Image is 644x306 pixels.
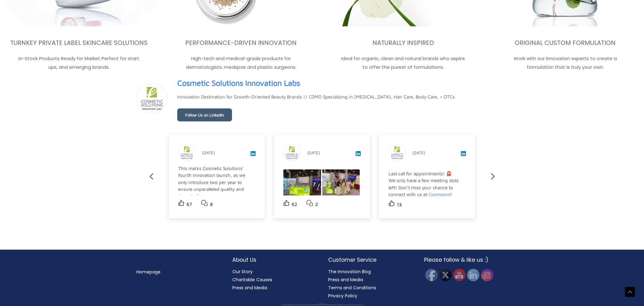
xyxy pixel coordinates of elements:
p: 67 [187,200,192,209]
h3: NATURALLY INSPIRED [326,39,480,47]
h3: ORIGINAL CUSTOM FORMULATION [488,39,642,47]
div: Last call for appointments! 🚨 We only have a few meeting slots left! Don't miss your chance to co... [389,170,465,233]
nav: Menu [136,268,220,276]
p: In-Stock Products Ready for Market Perfect for start ups, and emerging brands. [2,54,156,72]
img: sk-post-userpic [389,144,406,161]
img: sk-post-userpic [284,144,300,161]
a: Press and Media [232,285,267,291]
p: Ideal for organic, clean and natural brands who aspire to offer the purest of formulations. [326,54,480,72]
p: 8 [210,200,213,209]
img: sk-post-userpic [178,144,195,161]
a: View page on LinkedIn [177,76,300,90]
a: Charitable Causes [232,277,272,283]
p: 2 [315,200,318,209]
a: Terms and Conditions [328,285,376,291]
a: Press and Media [328,277,363,283]
img: Twitter [439,269,452,281]
p: 62 [292,200,297,209]
a: View post on LinkedIn [461,152,466,157]
h3: TURNKEY PRIVATE LABEL SKINCARE SOLUTIONS [2,39,156,47]
div: All material on this Website, including design, text, images, logos and sounds, are owned by Cosm... [11,305,633,305]
img: Facebook [425,269,438,281]
a: Our Story [232,269,253,275]
a: Follow Us on LinkedIn [177,108,232,121]
a: The Innovation Blog [328,269,371,275]
nav: Customer Service [328,268,412,300]
h2: About Us [232,256,316,264]
a: Privacy Policy [328,293,357,299]
p: Innovation Destination for Growth-Oriented Beauty Brands || CDMO Specializing in [MEDICAL_DATA], ... [177,93,455,101]
img: demo [322,169,360,198]
p: High-tech and medical-grade products for dermatologists, medspas and plastic surgeons. [164,54,318,72]
h2: Customer Service [328,256,412,264]
div: Copyright © 2025 [11,304,633,304]
p: [DATE] [202,149,215,156]
p: [DATE] [307,149,320,156]
p: [DATE] [412,149,425,156]
a: View post on LinkedIn [356,152,361,157]
h2: Please follow & like us :) [424,256,508,264]
nav: About Us [232,268,316,292]
img: demo [283,169,321,198]
p: 13 [397,200,402,209]
h3: PERFORMANCE-DRIVEN INNOVATION [164,39,318,47]
p: Work with our innovation experts to create a formulation that is truly your own. [488,54,642,72]
a: View post on LinkedIn [251,152,255,157]
a: Homepage [136,269,161,275]
img: sk-header-picture [137,83,167,114]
